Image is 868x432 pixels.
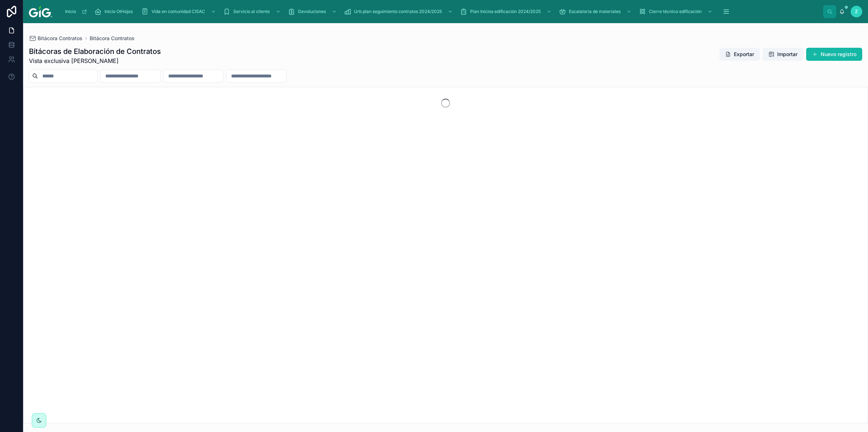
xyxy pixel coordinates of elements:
a: Plan Inicios edificación 2024/2025 [458,5,555,18]
span: Cierre técnico edificación [649,9,702,14]
span: Z [855,9,858,14]
span: Importar [777,51,797,58]
a: Cierre técnico edificación [637,5,716,18]
span: Vida en comunidad CISAC [152,9,205,14]
a: Devoluciones [286,5,340,18]
a: Vida en comunidad CISAC [139,5,220,18]
button: Nuevo registro [806,48,862,61]
span: Plan Inicios edificación 2024/2025 [470,9,541,14]
span: Bitácora Contratos [38,35,82,42]
button: Importar [763,48,803,61]
h1: Bitácoras de Elaboración de Contratos [29,46,161,56]
a: Servicio al cliente [221,5,284,18]
span: Inicio OtHojas [105,9,133,14]
a: Urb plan seguimiento contratos 2024/2025 [342,5,456,18]
img: App logo [29,6,52,17]
div: scrollable content [58,4,823,20]
a: Bitácora Contratos [29,35,82,42]
span: Escalatoria de materiales [569,9,621,14]
span: Vista exclusiva [PERSON_NAME] [29,56,161,65]
a: Inicio OtHojas [92,5,138,18]
a: Bitácora Contratos [90,35,135,42]
a: Inicio [61,5,91,18]
span: Devoluciones [298,9,326,14]
button: Exportar [719,48,760,61]
a: Escalatoria de materiales [557,5,635,18]
span: Servicio al cliente [233,9,270,14]
span: Urb plan seguimiento contratos 2024/2025 [354,9,442,14]
span: Inicio [65,9,76,14]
